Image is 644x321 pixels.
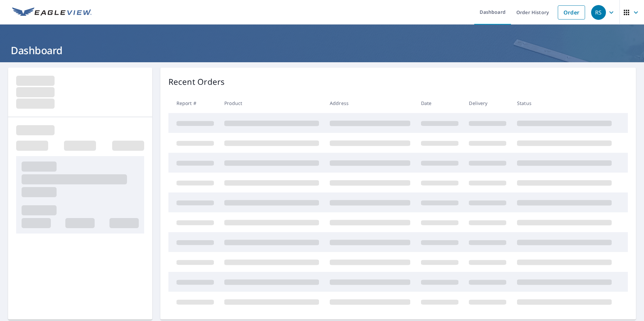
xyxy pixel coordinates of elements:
div: RS [591,5,606,20]
th: Report # [168,93,219,113]
th: Address [324,93,416,113]
th: Delivery [463,93,512,113]
th: Product [219,93,324,113]
th: Date [416,93,464,113]
a: Order [558,5,585,20]
p: Recent Orders [168,76,225,88]
img: EV Logo [12,7,92,17]
th: Status [512,93,617,113]
h1: Dashboard [8,43,636,57]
